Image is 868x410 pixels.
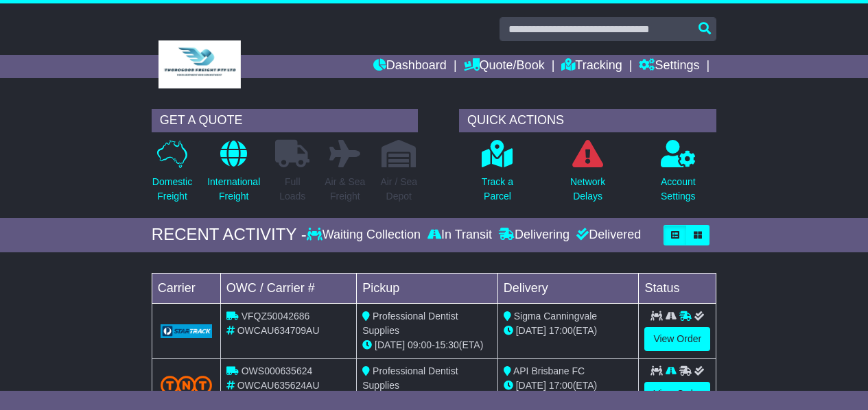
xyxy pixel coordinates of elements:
div: (ETA) [504,324,633,338]
p: Domestic Freight [152,175,192,204]
span: Sigma Canningvale [514,311,597,322]
div: GET A QUOTE [152,109,418,132]
a: Track aParcel [481,139,514,211]
a: DomesticFreight [152,139,193,211]
td: Carrier [152,273,220,303]
div: - (ETA) [362,338,492,352]
a: Dashboard [373,55,447,78]
span: [DATE] [375,339,405,350]
span: VFQZ50042686 [242,311,310,322]
span: Professional Dentist Supplies [362,311,458,336]
td: OWC / Carrier # [220,273,356,303]
div: (ETA) [504,378,633,393]
span: 15:30 [435,339,459,350]
div: RECENT ACTIVITY - [152,225,307,245]
a: Settings [639,55,699,78]
p: Track a Parcel [482,175,513,204]
p: International Freight [207,175,260,204]
p: Air & Sea Freight [325,175,365,204]
div: QUICK ACTIONS [459,109,716,132]
div: In Transit [424,228,495,243]
a: View Order [644,327,710,351]
span: 17:00 [549,380,573,391]
span: OWCAU634709AU [237,325,320,336]
div: Delivering [495,228,573,243]
a: InternationalFreight [207,139,261,211]
div: Waiting Collection [307,228,424,243]
p: Air / Sea Depot [380,175,417,204]
span: 09:00 [408,339,432,350]
span: 17:00 [549,325,573,336]
p: Full Loads [275,175,309,204]
a: NetworkDelays [570,139,606,211]
span: [DATE] [516,325,546,336]
td: Pickup [357,273,498,303]
span: Professional Dentist Supplies [362,365,458,391]
img: GetCarrierServiceLogo [161,324,212,338]
a: Tracking [561,55,622,78]
p: Network Delays [570,175,605,204]
td: Status [639,273,716,303]
a: View Order [644,382,710,406]
a: Quote/Book [464,55,545,78]
span: API Brisbane FC [513,365,585,376]
p: Account Settings [661,175,696,204]
span: OWCAU635624AU [237,380,320,391]
span: [DATE] [516,380,546,391]
div: Delivered [573,228,641,243]
img: TNT_Domestic.png [161,376,212,394]
a: AccountSettings [660,139,696,211]
td: Delivery [497,273,639,303]
span: OWS000635624 [242,365,313,376]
